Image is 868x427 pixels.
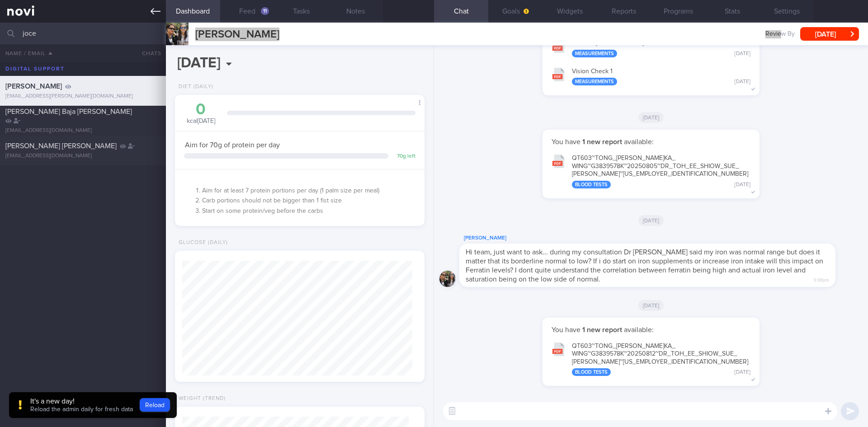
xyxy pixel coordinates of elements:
[638,112,664,123] span: [DATE]
[261,7,269,15] div: 11
[572,343,750,376] div: QT603~TONG_ [PERSON_NAME] KA_ WING~G3839578K~20250812~DR_ TOH_ EE_ SHIOW_ SUE_ [PERSON_NAME]~[US_...
[175,239,228,246] div: Glucose (Daily)
[735,182,750,188] div: [DATE]
[547,62,755,90] button: Vision Check 1 Measurements [DATE]
[5,83,62,90] span: [PERSON_NAME]
[580,326,624,333] strong: 1 new report
[202,205,415,216] li: Start on some protein/veg before the carbs
[547,149,755,193] button: QT603~TONG_[PERSON_NAME]KA_WING~G3839578K~20250805~DR_TOH_EE_SHIOW_SUE_[PERSON_NAME]~[US_EMPLOYER...
[184,102,218,117] div: 0
[572,155,750,188] div: QT603~TONG_ [PERSON_NAME] KA_ WING~G3839578K~20250805~DR_ TOH_ EE_ SHIOW_ SUE_ [PERSON_NAME]~[US_...
[547,337,755,381] button: QT603~TONG_[PERSON_NAME]KA_WING~G3839578K~20250812~DR_TOH_EE_SHIOW_SUE_[PERSON_NAME]~[US_EMPLOYER...
[547,33,755,62] button: TANITA_[PERSON_NAME]05082025 Measurements [DATE]
[580,138,624,145] strong: 1 new report
[552,325,750,334] p: You have available:
[202,185,415,195] li: Aim for at least 7 protein portions per day (1 palm size per meal)
[638,215,664,226] span: [DATE]
[130,44,166,62] button: Chats
[5,127,160,134] div: [EMAIL_ADDRESS][DOMAIN_NAME]
[175,395,226,402] div: Weight (Trend)
[202,195,415,205] li: Carb portions should not be bigger than 1 fist size
[814,275,829,283] span: 6:08pm
[30,397,133,406] div: It's a new day!
[466,249,823,283] span: Hi team, just want to ask... during my consultation Dr [PERSON_NAME] said my iron was normal rang...
[5,93,160,100] div: [EMAIL_ADDRESS][PERSON_NAME][DOMAIN_NAME]
[572,39,750,57] div: TANITA_ [PERSON_NAME] 05082025
[552,137,750,146] p: You have available:
[5,108,132,115] span: [PERSON_NAME] Baja [PERSON_NAME]
[5,153,160,160] div: [EMAIL_ADDRESS][DOMAIN_NAME]
[185,141,280,149] span: Aim for 70g of protein per day
[572,368,611,376] div: Blood Tests
[30,406,133,413] span: Reload the admin daily for fresh data
[572,78,617,85] div: Measurements
[393,153,415,160] div: 70 g left
[140,398,170,412] button: Reload
[572,50,617,57] div: Measurements
[735,369,750,376] div: [DATE]
[5,142,117,150] span: [PERSON_NAME] [PERSON_NAME]
[800,27,859,41] button: [DATE]
[184,102,218,126] div: kcal [DATE]
[572,68,750,86] div: Vision Check 1
[765,30,795,38] span: Review By
[175,84,213,90] div: Diet (Daily)
[735,51,750,57] div: [DATE]
[459,233,863,244] div: [PERSON_NAME]
[195,29,279,40] span: [PERSON_NAME]
[638,300,664,311] span: [DATE]
[572,181,611,188] div: Blood Tests
[735,79,750,85] div: [DATE]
